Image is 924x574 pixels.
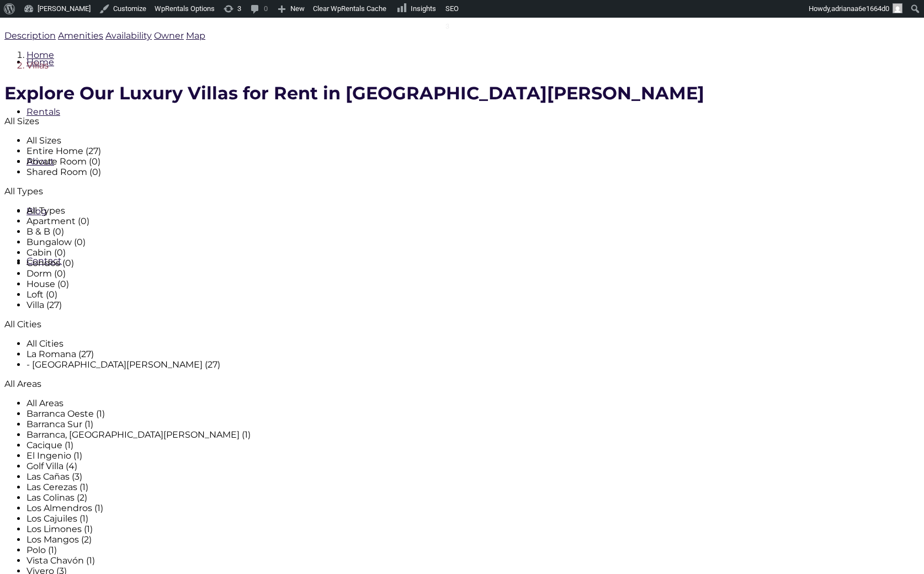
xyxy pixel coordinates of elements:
[26,247,727,258] li: Cabin (0)
[26,279,727,289] li: House (0)
[26,226,727,237] li: B & B (0)
[831,4,889,13] span: adrianaa6e1664d0
[445,4,459,13] span: SEO
[4,186,727,196] div: All Types
[4,379,727,389] div: All Areas
[26,268,727,279] li: Dorm (0)
[26,135,727,146] li: All Sizes
[186,30,205,41] a: Map
[26,513,727,524] li: Los Cajuiles (1)
[4,116,727,126] div: All Sizes
[26,524,727,534] li: Los Limones (1)
[26,450,727,461] li: El Ingenio (1)
[26,60,727,71] li: Villas
[26,482,727,492] li: Las Cerezas (1)
[26,545,727,555] li: Polo (1)
[26,408,727,419] li: Barranca Oeste (1)
[26,492,727,503] li: Las Colinas (2)
[26,237,727,247] li: Bungalow (0)
[26,461,727,471] li: Golf Villa (4)
[4,319,727,329] div: All Cities
[26,359,727,370] li: - [GEOGRAPHIC_DATA][PERSON_NAME] (27)
[26,216,727,226] li: Apartment (0)
[26,167,727,177] li: Shared Room (0)
[26,338,727,349] li: All Cities
[26,349,727,359] li: La Romana (27)
[411,4,436,13] span: Insights
[26,398,727,408] li: All Areas
[26,146,727,156] li: Entire Home (27)
[4,30,56,41] a: Description
[26,503,727,513] li: Los Almendros (1)
[58,30,103,41] a: Amenities
[26,258,727,268] li: Condos (0)
[4,82,727,104] h1: Explore Our Luxury Villas for Rent in [GEOGRAPHIC_DATA][PERSON_NAME]
[26,471,727,482] li: Las Cañas (3)
[26,205,727,216] li: All Types
[26,289,727,300] li: Loft (0)
[26,555,727,566] li: Vista Chavón (1)
[26,300,727,310] li: Villa (27)
[26,419,727,429] li: Barranca Sur (1)
[105,30,152,41] a: Availability
[26,429,727,440] li: Barranca, [GEOGRAPHIC_DATA][PERSON_NAME] (1)
[26,50,54,60] a: Home
[26,534,727,545] li: Los Mangos (2)
[154,30,184,41] a: Owner
[26,156,727,167] li: Private Room (0)
[26,440,727,450] li: Cacique (1)
[26,107,60,117] a: Rentals
[445,18,459,35] div: 3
